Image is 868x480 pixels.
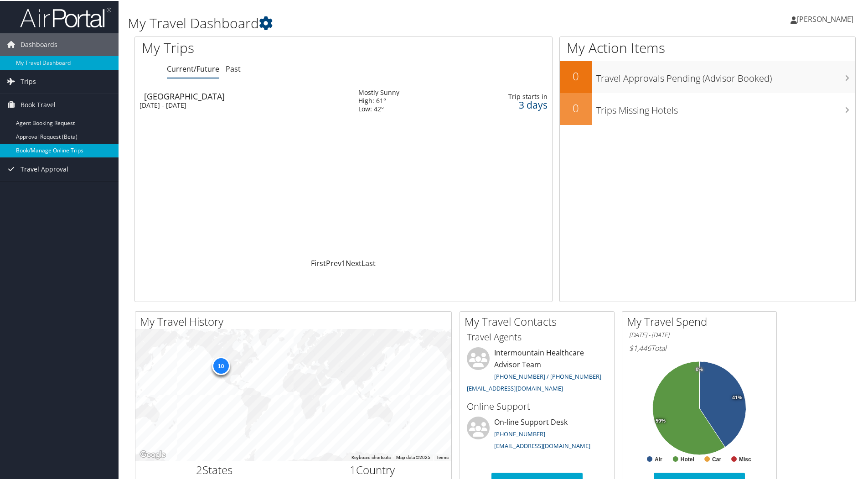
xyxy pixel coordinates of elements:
[21,157,68,180] span: Travel Approval
[629,342,651,352] span: $1,446
[436,454,449,459] a: Terms (opens in new tab)
[629,330,770,339] h6: [DATE] - [DATE]
[560,68,592,83] h2: 0
[128,13,618,32] h1: My Travel Dashboard
[138,448,168,460] a: Open this area in Google Maps (opens a new window)
[351,454,391,460] button: Keyboard shortcuts
[226,63,241,73] a: Past
[142,37,372,57] h1: My Trips
[560,60,855,92] a: 0Travel Approvals Pending (Advisor Booked)
[627,313,776,329] h2: My Travel Spend
[341,257,346,267] a: 1
[681,455,694,462] text: Hotel
[140,313,451,329] h2: My Travel History
[20,6,111,27] img: airportal-logo.png
[462,416,612,453] li: On-line Support Desk
[396,454,430,459] span: Map data ©2025
[350,461,356,476] span: 1
[494,441,590,449] a: [EMAIL_ADDRESS][DOMAIN_NAME]
[465,313,614,329] h2: My Travel Contacts
[139,100,345,109] div: [DATE] - [DATE]
[358,88,399,96] div: Mostly Sunny
[346,257,362,267] a: Next
[472,92,548,100] div: Trip starts in
[138,448,168,460] img: Google
[696,366,703,371] tspan: 0%
[358,96,399,104] div: High: 61°
[560,92,855,124] a: 0Trips Missing Hotels
[467,399,607,412] h3: Online Support
[196,461,202,476] span: 2
[560,37,855,57] h1: My Action Items
[326,257,341,267] a: Prev
[494,429,545,437] a: [PHONE_NUMBER]
[300,461,445,477] h2: Country
[362,257,376,267] a: Last
[596,67,855,84] h3: Travel Approvals Pending (Advisor Booked)
[790,5,863,32] a: [PERSON_NAME]
[472,100,548,108] div: 3 days
[732,394,742,400] tspan: 41%
[560,99,592,115] h2: 0
[494,371,601,380] a: [PHONE_NUMBER] / [PHONE_NUMBER]
[358,104,399,112] div: Low: 42°
[797,13,853,23] span: [PERSON_NAME]
[629,342,770,352] h6: Total
[739,455,751,462] text: Misc
[311,257,326,267] a: First
[467,383,563,391] a: [EMAIL_ADDRESS][DOMAIN_NAME]
[467,330,607,343] h3: Travel Agents
[167,63,219,73] a: Current/Future
[712,455,721,462] text: Car
[142,461,287,477] h2: States
[462,346,612,395] li: Intermountain Healthcare Advisor Team
[212,356,230,374] div: 10
[656,417,666,423] tspan: 59%
[144,91,349,99] div: [GEOGRAPHIC_DATA]
[596,99,855,116] h3: Trips Missing Hotels
[21,93,56,115] span: Book Travel
[21,69,36,92] span: Trips
[655,455,662,462] text: Air
[21,32,57,55] span: Dashboards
